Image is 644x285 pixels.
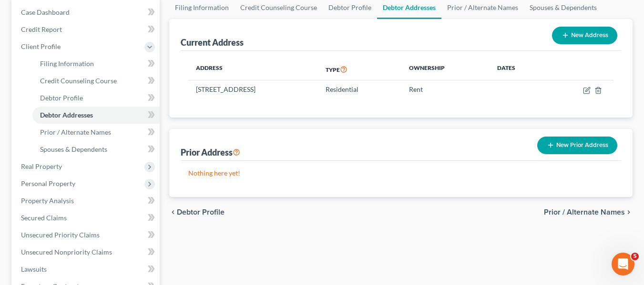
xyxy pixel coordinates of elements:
[13,192,160,209] a: Property Analysis
[401,59,490,80] th: Ownership
[544,208,625,216] span: Prior / Alternate Names
[188,59,318,80] th: Address
[188,168,613,178] p: Nothing here yet!
[401,80,490,98] td: Rent
[13,209,160,226] a: Secured Claims
[21,25,62,33] span: Credit Report
[181,37,244,48] div: Current Address
[32,107,160,124] a: Debtor Addresses
[21,231,100,239] span: Unsecured Priority Claims
[21,197,74,205] span: Property Analysis
[177,208,225,216] span: Debtor Profile
[13,21,160,38] a: Credit Report
[40,128,111,136] span: Prior / Alternate Names
[490,59,547,80] th: Dates
[32,141,160,158] a: Spouses & Dependents
[169,208,225,216] button: chevron_left Debtor Profile
[32,124,160,141] a: Prior / Alternate Names
[537,137,617,154] button: New Prior Address
[40,94,83,102] span: Debtor Profile
[40,111,93,119] span: Debtor Addresses
[32,55,160,72] a: Filing Information
[552,27,617,44] button: New Address
[544,208,633,216] button: Prior / Alternate Names chevron_right
[13,226,160,244] a: Unsecured Priority Claims
[13,261,160,278] a: Lawsuits
[318,59,401,80] th: Type
[625,208,633,216] i: chevron_right
[612,253,634,275] iframe: Intercom live chat
[40,77,117,85] span: Credit Counseling Course
[318,80,401,98] td: Residential
[32,72,160,89] a: Credit Counseling Course
[188,80,318,98] td: [STREET_ADDRESS]
[21,8,70,16] span: Case Dashboard
[40,59,94,68] span: Filing Information
[21,214,67,222] span: Secured Claims
[21,248,112,256] span: Unsecured Nonpriority Claims
[13,244,160,261] a: Unsecured Nonpriority Claims
[21,265,47,273] span: Lawsuits
[21,162,62,170] span: Real Property
[40,145,107,153] span: Spouses & Dependents
[21,179,75,187] span: Personal Property
[13,4,160,21] a: Case Dashboard
[169,208,177,216] i: chevron_left
[32,89,160,107] a: Debtor Profile
[181,147,240,158] div: Prior Address
[21,42,61,50] span: Client Profile
[631,253,639,260] span: 5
